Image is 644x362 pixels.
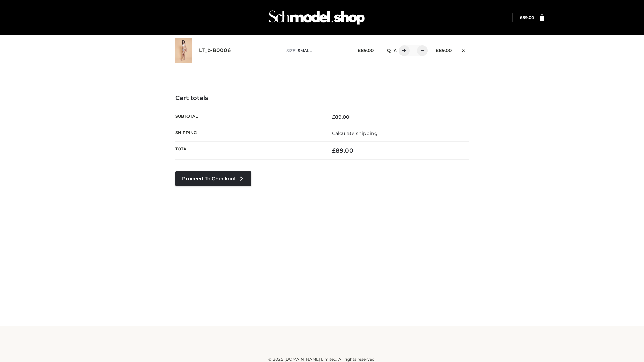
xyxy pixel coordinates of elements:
img: Schmodel Admin 964 [266,4,367,31]
bdi: 89.00 [520,15,534,20]
span: £ [520,15,522,20]
th: Total [175,142,322,160]
span: £ [358,48,361,53]
a: Calculate shipping [332,130,378,136]
th: Shipping [175,125,322,141]
p: size : [286,48,347,54]
div: QTY: [380,45,425,56]
a: LT_b-B0006 [199,47,231,54]
h4: Cart totals [175,95,469,102]
bdi: 89.00 [332,147,353,154]
a: £89.00 [520,15,534,20]
th: Subtotal [175,109,322,125]
bdi: 89.00 [436,48,452,53]
span: £ [332,114,335,120]
span: £ [332,147,336,154]
span: £ [436,48,439,53]
a: Proceed to Checkout [175,171,251,186]
bdi: 89.00 [358,48,374,53]
a: Remove this item [459,45,469,54]
span: SMALL [298,48,312,53]
bdi: 89.00 [332,114,350,120]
